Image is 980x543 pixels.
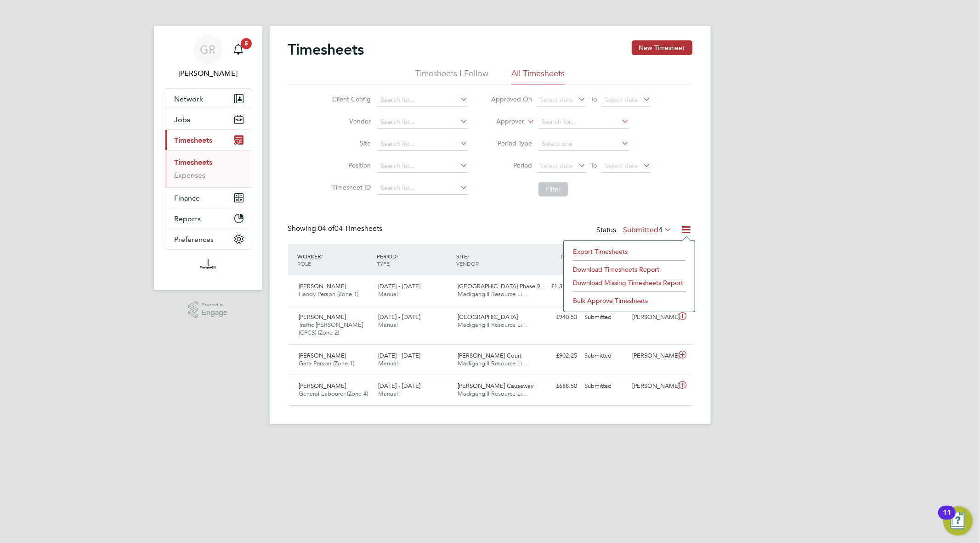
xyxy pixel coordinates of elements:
[629,348,676,364] div: [PERSON_NAME]
[299,290,359,298] span: Handy Person (Zone 1)
[560,252,577,260] span: TOTAL
[378,359,398,367] span: Manual
[299,352,346,359] span: [PERSON_NAME]
[458,282,548,290] span: [GEOGRAPHIC_DATA] Phase 9.…
[538,138,629,151] input: Select one
[202,301,227,309] span: Powered by
[623,225,672,235] label: Submitted
[299,382,346,390] span: [PERSON_NAME]
[581,379,629,394] div: Submitted
[605,95,638,104] span: Select date
[329,117,371,125] label: Vendor
[377,116,468,129] input: Search for...
[229,35,248,64] a: 5
[165,229,251,249] button: Preferences
[321,252,323,260] span: /
[165,130,251,150] button: Timesheets
[659,225,663,235] span: 4
[588,93,600,105] span: To
[329,161,371,169] label: Position
[329,139,371,147] label: Site
[458,290,528,298] span: Madigangill Resource Li…
[458,352,521,359] span: [PERSON_NAME] Court
[533,310,581,325] div: £940.53
[377,138,468,151] input: Search for...
[540,95,573,104] span: Select date
[175,158,213,167] a: Timesheets
[165,89,251,109] button: Network
[533,348,581,364] div: £902.25
[374,248,454,272] div: PERIOD
[533,279,581,294] div: £1,319.79
[299,313,346,321] span: [PERSON_NAME]
[295,248,375,272] div: WORKER
[568,276,690,289] li: Download Missing Timesheets Report
[299,282,346,290] span: [PERSON_NAME]
[175,95,204,103] span: Network
[165,68,251,79] span: Goncalo Rodrigues
[329,95,371,103] label: Client Config
[458,390,528,397] span: Madigangill Resource Li…
[165,109,251,129] button: Jobs
[456,260,479,267] span: VENDOR
[581,348,629,364] div: Submitted
[458,321,528,329] span: Madigangill Resource Li…
[943,513,951,525] div: 11
[458,313,518,321] span: [GEOGRAPHIC_DATA]
[568,245,690,258] li: Export Timesheets
[299,321,363,336] span: Traffic [PERSON_NAME] (CPCS) (Zone 2)
[378,390,398,397] span: Manual
[943,506,973,536] button: Open Resource Center, 11 new notifications
[454,248,533,272] div: SITE
[377,94,468,106] input: Search for...
[165,208,251,229] button: Reports
[165,259,251,274] a: Go to home page
[597,224,674,237] div: Status
[533,379,581,394] div: £688.50
[241,38,252,49] span: 5
[188,301,227,319] a: Powered byEngage
[198,259,218,274] img: madigangill-logo-retina.png
[467,252,469,260] span: /
[540,162,573,170] span: Select date
[298,260,312,267] span: ROLE
[175,171,206,179] a: Expenses
[175,115,191,124] span: Jobs
[377,260,390,267] span: TYPE
[318,224,383,233] span: 04 Timesheets
[378,282,420,290] span: [DATE] - [DATE]
[581,310,629,325] div: Submitted
[175,194,200,202] span: Finance
[632,40,692,55] button: New Timesheet
[299,359,355,367] span: Gate Person (Zone 1)
[299,390,368,397] span: General Labourer (Zone 4)
[175,214,201,223] span: Reports
[165,188,251,208] button: Finance
[491,139,532,147] label: Period Type
[491,161,532,169] label: Period
[568,263,690,276] li: Download Timesheets Report
[483,117,524,126] label: Approver
[538,182,568,196] button: Filter
[378,321,398,329] span: Manual
[588,159,600,171] span: To
[175,136,213,145] span: Timesheets
[378,290,398,298] span: Manual
[491,95,532,103] label: Approved On
[511,68,565,84] li: All Timesheets
[200,44,216,56] span: GR
[397,252,398,260] span: /
[377,182,468,195] input: Search for...
[165,150,251,187] div: Timesheets
[538,116,629,129] input: Search for...
[378,313,420,321] span: [DATE] - [DATE]
[568,294,690,307] li: Bulk Approve Timesheets
[175,235,214,244] span: Preferences
[458,359,528,367] span: Madigangill Resource Li…
[378,382,420,390] span: [DATE] - [DATE]
[329,183,371,191] label: Timesheet ID
[154,26,262,290] nav: Main navigation
[377,160,468,173] input: Search for...
[629,310,676,325] div: [PERSON_NAME]
[378,352,420,359] span: [DATE] - [DATE]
